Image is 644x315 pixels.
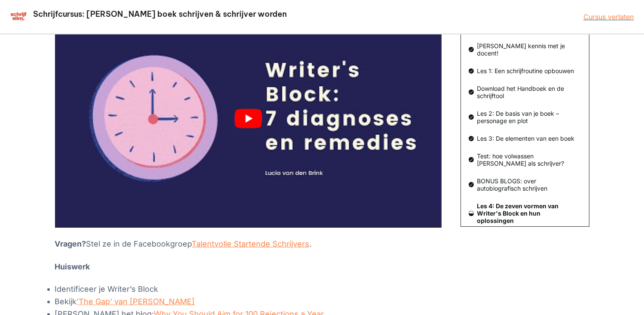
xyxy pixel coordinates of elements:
a: Les 1: Een schrijfroutine opbouwen [469,67,581,74]
a: Download het Handboek en de schrijftool [469,85,581,99]
li: Bekijk [55,296,442,308]
span: BONUS BLOGS: over autobiografisch schrijven [474,177,581,192]
a: Les 2: De basis van je boek – personage en plot [469,110,581,124]
button: play Youtube video [55,10,442,228]
span: Les 4: De zeven vormen van Writer's Block en hun oplossingen [474,202,581,224]
a: BONUS BLOGS: over autobiografisch schrijven [469,177,581,192]
span: Test: hoe volwassen [PERSON_NAME] als schrijver? [474,152,581,167]
a: Les 4: De zeven vormen van Writer's Block en hun oplossingen [469,202,581,224]
a: Talentvolle Startende Schrijvers [192,239,310,248]
a: Cursus verlaten [583,12,634,21]
a: Les 3: De elementen van een boek [469,135,581,142]
span: Download het Handboek en de schrijftool [474,85,581,99]
span: Les 3: De elementen van een boek [474,135,581,142]
p: Stel ze in de Facebookgroep . [55,238,442,250]
span: Les 1: Een schrijfroutine opbouwen [474,67,581,74]
li: Identificeer je Writer’s Block [55,283,442,296]
a: [PERSON_NAME] kennis met je docent! [469,42,581,57]
strong: Huiswerk [55,262,90,271]
span: [PERSON_NAME] kennis met je docent! [474,42,581,57]
a: ‘The Gap’ van [PERSON_NAME] [77,297,195,306]
img: schrijfcursus schrijfslim academy [10,12,27,22]
nav: Cursusoverzicht [469,12,581,263]
strong: Vragen? [55,239,86,248]
a: Test: hoe volwassen [PERSON_NAME] als schrijver? [469,152,581,167]
span: Les 2: De basis van je boek – personage en plot [474,110,581,124]
h2: Schrijfcursus: [PERSON_NAME] boek schrijven & schrijver worden [32,9,288,19]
